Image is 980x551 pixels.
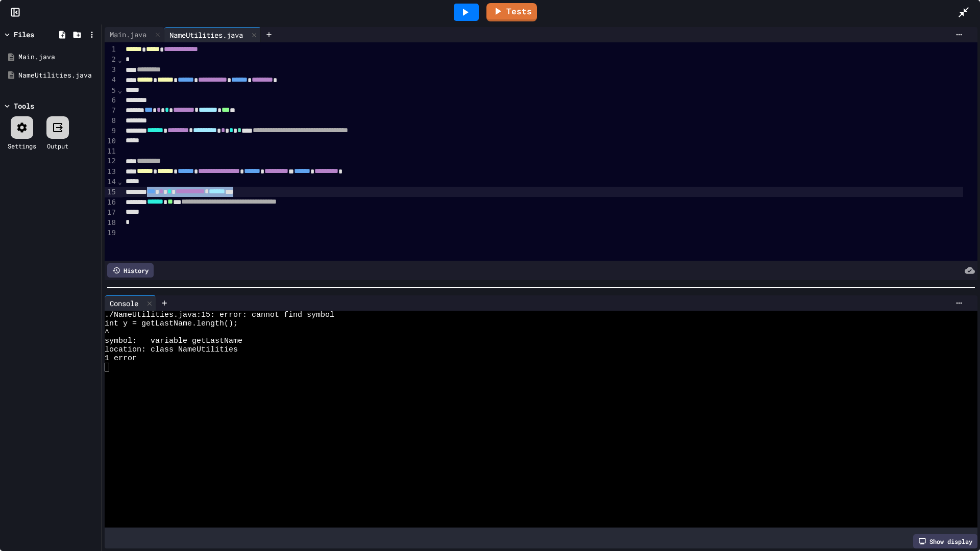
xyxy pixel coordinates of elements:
[105,337,242,345] span: symbol: variable getLastName
[105,345,238,354] span: location: class NameUtilities
[105,319,238,328] span: int y = getLastName.length();
[107,263,154,278] div: History
[105,311,334,319] span: ./NameUtilities.java:15: error: cannot find symbol
[4,4,70,65] div: Chat with us now!Close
